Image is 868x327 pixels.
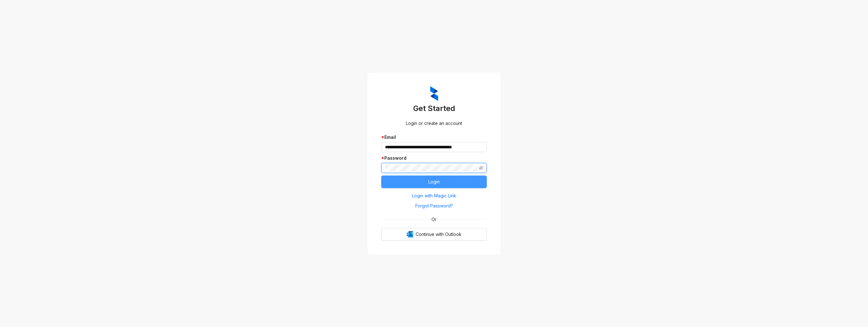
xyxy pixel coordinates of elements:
[479,166,483,170] span: eye-invisible
[427,216,441,223] span: Or
[428,178,440,185] span: Login
[381,120,487,127] div: Login or create an account
[416,231,462,238] span: Continue with Outlook
[381,134,487,141] div: Email
[381,176,487,188] button: Login
[381,201,487,211] button: Forgot Password?
[415,202,453,209] span: Forgot Password?
[381,228,487,241] button: OutlookContinue with Outlook
[430,86,438,101] img: ZumaIcon
[412,192,456,199] span: Login with Magic Link
[381,191,487,201] button: Login with Magic Link
[381,103,487,114] h3: Get Started
[407,231,413,238] img: Outlook
[381,155,487,162] div: Password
